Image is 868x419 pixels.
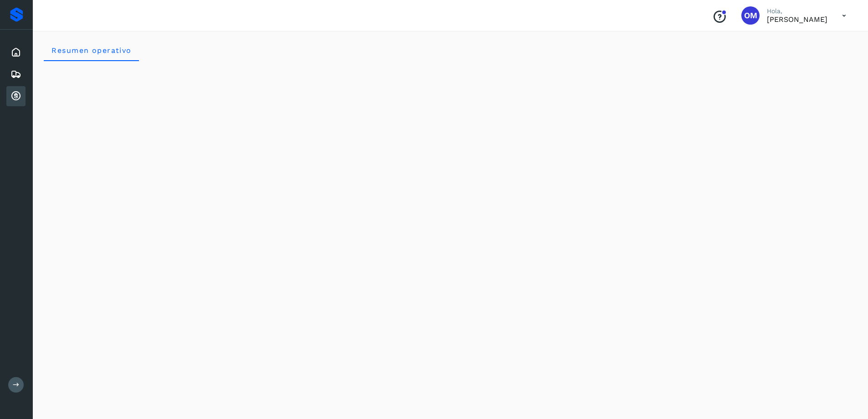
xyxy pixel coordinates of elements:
[6,86,26,106] div: Cuentas por cobrar
[6,64,26,84] div: Embarques
[6,42,26,62] div: Inicio
[767,7,827,15] p: Hola,
[767,15,827,24] p: OZIEL MATA MURO
[51,46,132,55] span: Resumen operativo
